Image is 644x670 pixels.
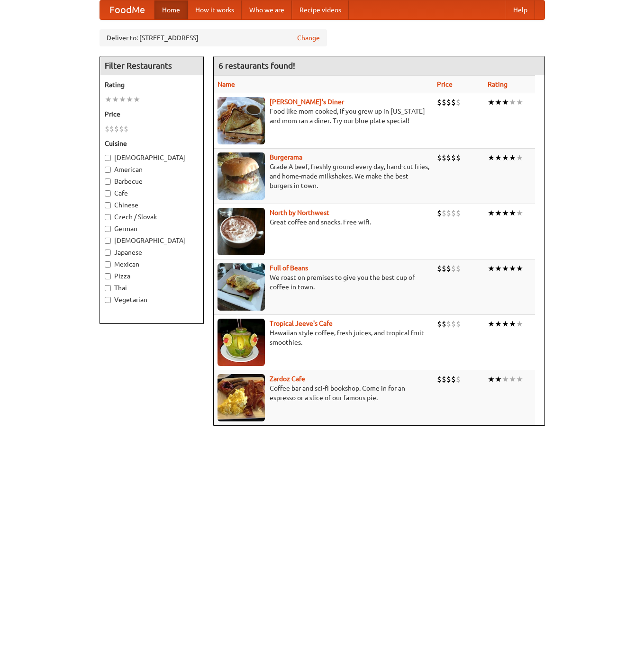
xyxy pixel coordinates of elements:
[451,97,456,107] li: $
[218,107,429,125] p: Food like mom cooked, if you grew up in [US_STATE] and mom ran a diner. Try our blue plate special!
[516,319,523,329] li: ★
[218,61,295,70] ng-pluralize: 6 restaurants found!
[105,212,199,222] label: Czech / Slovak
[437,263,442,274] li: $
[502,319,509,329] li: ★
[451,374,456,384] li: $
[105,80,199,89] h5: Rating
[109,124,114,134] li: $
[451,263,456,274] li: $
[270,209,329,216] a: North by Northwest
[270,153,302,161] a: Burgerama
[451,152,456,163] li: $
[218,208,265,255] img: north.jpg
[105,109,199,119] h5: Price
[105,124,109,134] li: $
[437,374,442,384] li: $
[154,0,188,19] a: Home
[297,33,320,43] a: Change
[495,152,502,163] li: ★
[112,94,119,105] li: ★
[488,319,495,329] li: ★
[105,139,199,148] h5: Cuisine
[124,124,128,134] li: $
[105,94,112,105] li: ★
[495,263,502,274] li: ★
[126,94,133,105] li: ★
[456,263,461,274] li: $
[242,0,292,19] a: Who we are
[114,124,119,134] li: $
[516,152,523,163] li: ★
[437,97,442,107] li: $
[218,273,429,292] p: We roast on premises to give you the best cup of coffee in town.
[218,217,429,227] p: Great coffee and snacks. Free wifi.
[442,152,446,163] li: $
[105,283,199,293] label: Thai
[105,188,199,198] label: Cafe
[218,384,429,402] p: Coffee bar and sci-fi bookshop. Come in for an espresso or a slice of our famous pie.
[456,152,461,163] li: $
[446,152,451,163] li: $
[105,259,199,269] label: Mexican
[516,97,523,107] li: ★
[105,236,199,245] label: [DEMOGRAPHIC_DATA]
[105,297,111,303] input: Vegetarian
[105,153,199,162] label: [DEMOGRAPHIC_DATA]
[105,226,111,232] input: German
[509,208,516,218] li: ★
[437,208,442,218] li: $
[105,271,199,281] label: Pizza
[488,80,508,88] a: Rating
[502,152,509,163] li: ★
[119,124,124,134] li: $
[218,374,265,421] img: zardoz.jpg
[488,374,495,384] li: ★
[442,97,446,107] li: $
[442,319,446,329] li: $
[105,295,199,304] label: Vegetarian
[437,80,453,88] a: Price
[105,202,111,208] input: Chinese
[270,320,333,327] a: Tropical Jeeve's Cafe
[495,374,502,384] li: ★
[442,374,446,384] li: $
[218,319,265,366] img: jeeves.jpg
[451,319,456,329] li: $
[502,263,509,274] li: ★
[446,97,451,107] li: $
[437,152,442,163] li: $
[516,263,523,274] li: ★
[442,208,446,218] li: $
[456,319,461,329] li: $
[270,264,308,272] a: Full of Beans
[270,98,344,106] b: [PERSON_NAME]'s Diner
[446,208,451,218] li: $
[509,374,516,384] li: ★
[509,97,516,107] li: ★
[105,248,199,257] label: Japanese
[495,319,502,329] li: ★
[105,238,111,244] input: [DEMOGRAPHIC_DATA]
[100,29,327,46] div: Deliver to: [STREET_ADDRESS]
[488,97,495,107] li: ★
[502,208,509,218] li: ★
[100,0,154,19] a: FoodMe
[509,263,516,274] li: ★
[437,319,442,329] li: $
[270,375,305,383] a: Zardoz Cafe
[506,0,535,19] a: Help
[105,177,199,186] label: Barbecue
[495,208,502,218] li: ★
[105,261,111,268] input: Mexican
[456,374,461,384] li: $
[105,285,111,291] input: Thai
[516,374,523,384] li: ★
[488,208,495,218] li: ★
[516,208,523,218] li: ★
